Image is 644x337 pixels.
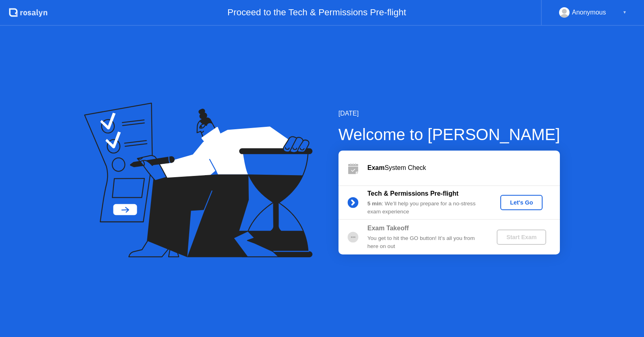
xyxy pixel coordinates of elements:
div: You get to hit the GO button! It’s all you from here on out [367,234,483,251]
b: Tech & Permissions Pre-flight [367,190,458,197]
div: System Check [367,163,560,173]
div: : We’ll help you prepare for a no-stress exam experience [367,200,483,216]
div: Start Exam [500,234,543,240]
b: Exam Takeoff [367,225,409,232]
div: Anonymous [572,7,606,18]
b: Exam [367,164,385,171]
b: 5 min [367,201,382,207]
div: ▼ [623,7,627,18]
div: Welcome to [PERSON_NAME] [339,122,560,147]
div: Let's Go [504,199,539,206]
div: [DATE] [339,109,560,118]
button: Start Exam [497,229,546,245]
button: Let's Go [500,195,543,210]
